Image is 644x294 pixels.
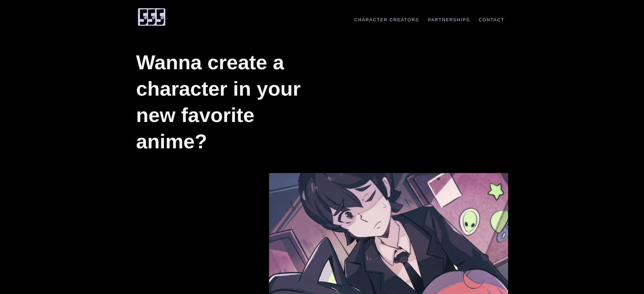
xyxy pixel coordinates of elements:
[475,17,508,22] a: Contact
[136,49,316,155] h1: Wanna create a character in your new favorite anime?
[136,7,167,26] img: 555 Comic
[351,17,423,22] a: Character Creators
[425,17,474,22] a: Partnerships
[136,8,167,24] a: 555 Comic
